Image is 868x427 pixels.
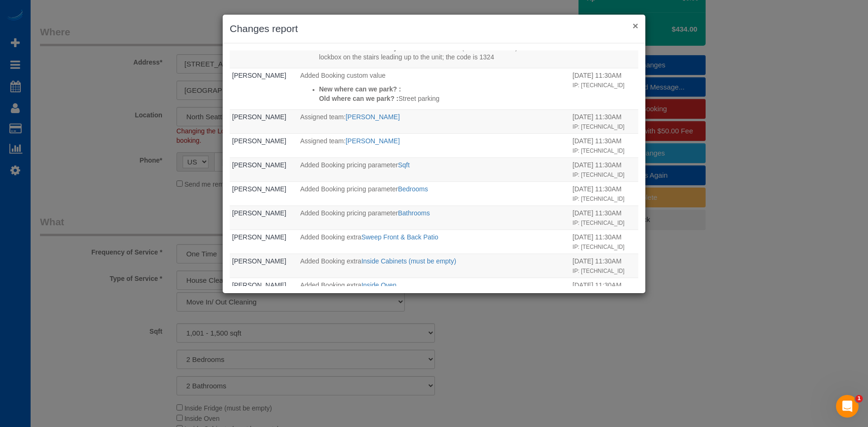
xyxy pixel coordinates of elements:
[232,257,286,265] a: [PERSON_NAME]
[572,268,624,274] small: IP: [TECHNICAL_ID]
[298,278,571,302] td: What
[362,233,438,241] a: Sweep Front & Back Patio
[300,209,398,217] span: Added Booking pricing parameter
[298,206,571,230] td: What
[300,113,346,121] span: Assigned team:
[570,254,638,278] td: When
[298,134,571,158] td: What
[223,15,645,293] sui-modal: Changes report
[300,257,362,265] span: Added Booking extra
[230,134,298,158] td: Who
[232,161,286,169] a: [PERSON_NAME]
[298,110,571,134] td: What
[570,110,638,134] td: When
[572,220,624,226] small: IP: [TECHNICAL_ID]
[230,158,298,182] td: Who
[570,158,638,182] td: When
[362,281,397,289] a: Inside Oven
[362,257,457,265] a: Inside Cabinets (must be empty)
[300,137,346,145] span: Assigned team:
[570,182,638,206] td: When
[230,68,298,110] td: Who
[319,85,401,93] strong: New where can we park? :
[319,44,435,51] strong: Old how will we access your home? :
[230,278,298,302] td: Who
[230,22,638,36] h3: Changes report
[572,196,624,202] small: IP: [TECHNICAL_ID]
[570,68,638,110] td: When
[298,254,571,278] td: What
[319,94,568,103] p: Street parking
[300,281,362,289] span: Added Booking extra
[230,182,298,206] td: Who
[230,110,298,134] td: Who
[572,148,624,154] small: IP: [TECHNICAL_ID]
[319,95,399,102] strong: Old where can we park? :
[570,134,638,158] td: When
[300,233,362,241] span: Added Booking extra
[836,395,859,418] iframe: Intercom live chat
[572,123,624,130] small: IP: [TECHNICAL_ID]
[232,233,286,241] a: [PERSON_NAME]
[230,230,298,254] td: Who
[570,230,638,254] td: When
[633,21,638,31] button: ×
[572,82,624,89] small: IP: [TECHNICAL_ID]
[346,113,400,121] a: [PERSON_NAME]
[398,161,410,169] a: Sqft
[300,161,398,169] span: Added Booking pricing parameter
[232,281,286,289] a: [PERSON_NAME]
[230,206,298,230] td: Who
[232,72,286,79] a: [PERSON_NAME]
[298,182,571,206] td: What
[398,185,428,193] a: Bedrooms
[570,206,638,230] td: When
[319,43,568,62] p: Lockbox (what is the code?): There is a lockbox on the stairs leading up to the unit; the code is...
[232,113,286,121] a: [PERSON_NAME]
[570,278,638,302] td: When
[572,244,624,250] small: IP: [TECHNICAL_ID]
[572,172,624,178] small: IP: [TECHNICAL_ID]
[298,68,571,110] td: What
[855,395,863,402] span: 1
[232,185,286,193] a: [PERSON_NAME]
[300,72,386,79] span: Added Booking custom value
[346,137,400,145] a: [PERSON_NAME]
[230,254,298,278] td: Who
[232,137,286,145] a: [PERSON_NAME]
[298,158,571,182] td: What
[398,209,430,217] a: Bathrooms
[300,185,398,193] span: Added Booking pricing parameter
[232,209,286,217] a: [PERSON_NAME]
[298,230,571,254] td: What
